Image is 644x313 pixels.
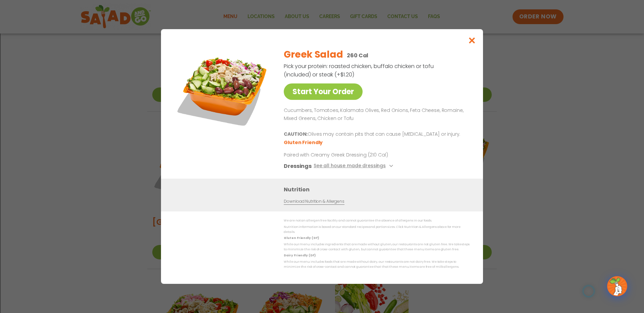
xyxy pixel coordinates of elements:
p: 260 Cal [347,51,368,60]
div: Move To ... [3,45,641,51]
div: Move To ... [3,15,641,21]
p: While our menu includes foods that are made without dairy, our restaurants are not dairy free. We... [284,259,470,269]
li: Gluten Friendly [284,139,324,146]
div: Rename [3,39,641,45]
div: Delete [3,21,641,27]
button: Close modal [461,29,483,52]
div: Sort A > Z [3,3,641,9]
p: Cucumbers, Tomatoes, Kalamata Olives, Red Onions, Feta Cheese, Romaine, Mixed Greens, Chicken or ... [284,107,467,123]
p: While our menu includes ingredients that are made without gluten, our restaurants are not gluten ... [284,242,470,252]
button: See all house made dressings [314,162,395,170]
p: Olives may contain pits that can cause [MEDICAL_DATA] or injury. [284,130,467,138]
h3: Nutrition [284,185,473,194]
img: Featured product photo for Greek Salad [176,43,270,136]
div: Options [3,27,641,33]
div: Sort New > Old [3,9,641,15]
p: We are not an allergen free facility and cannot guarantee the absence of allergens in our foods. [284,218,470,223]
b: CAUTION: [284,131,308,137]
h2: Greek Salad [284,48,343,62]
div: Sign out [3,33,641,39]
img: wpChatIcon [608,277,627,296]
strong: Gluten Friendly (GF) [284,236,319,240]
strong: Dairy Friendly (DF) [284,253,315,257]
p: Pick your protein: roasted chicken, buffalo chicken or tofu (included) or steak (+$1.20) [284,62,435,79]
a: Start Your Order [284,83,363,100]
p: Nutrition information is based on our standard recipes and portion sizes. Click Nutrition & Aller... [284,225,470,235]
p: Paired with Creamy Greek Dressing (210 Cal) [284,151,408,159]
h3: Dressings [284,162,312,170]
a: Download Nutrition & Allergens [284,198,344,205]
